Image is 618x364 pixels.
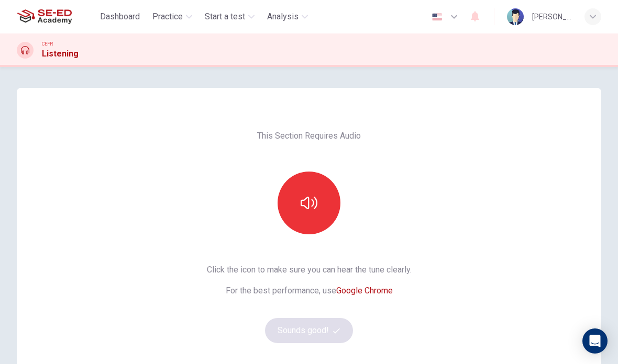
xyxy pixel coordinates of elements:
[431,13,444,21] img: en
[148,7,196,26] button: Practice
[207,264,412,276] span: Click the icon to make sure you can hear the tune clearly.
[42,40,53,48] span: CEFR
[17,6,96,27] a: SE-ED Academy logo
[263,7,312,26] button: Analysis
[507,8,524,25] img: Profile picture
[100,10,140,23] span: Dashboard
[336,286,393,295] a: Google Chrome
[17,6,72,27] img: SE-ED Academy logo
[152,10,183,23] span: Practice
[42,48,79,60] h1: Listening
[201,7,259,26] button: Start a test
[532,10,572,23] div: [PERSON_NAME]
[582,328,608,354] div: Open Intercom Messenger
[267,10,299,23] span: Analysis
[207,285,412,297] span: For the best performance, use
[96,7,144,26] button: Dashboard
[205,10,245,23] span: Start a test
[257,130,361,142] span: This Section Requires Audio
